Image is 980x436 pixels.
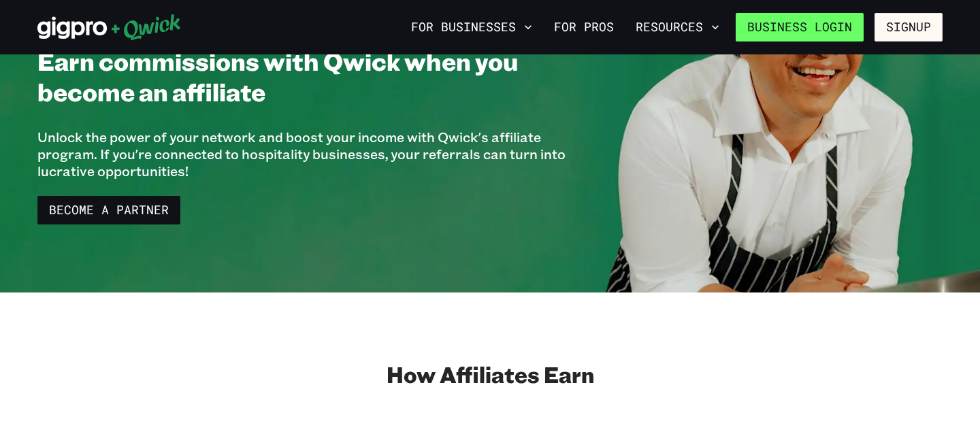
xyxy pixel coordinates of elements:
button: Resources [630,16,725,39]
button: For Businesses [406,16,538,39]
a: Business Login [736,13,864,41]
h2: How Affiliates Earn [387,360,594,388]
a: Become a Partner [37,196,180,224]
a: For Pros [549,16,619,39]
p: Unlock the power of your network and boost your income with Qwick's affiliate program. If you're ... [37,129,581,180]
h1: Earn commissions with Qwick when you become an affiliate [37,46,581,107]
button: Signup [875,13,943,41]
